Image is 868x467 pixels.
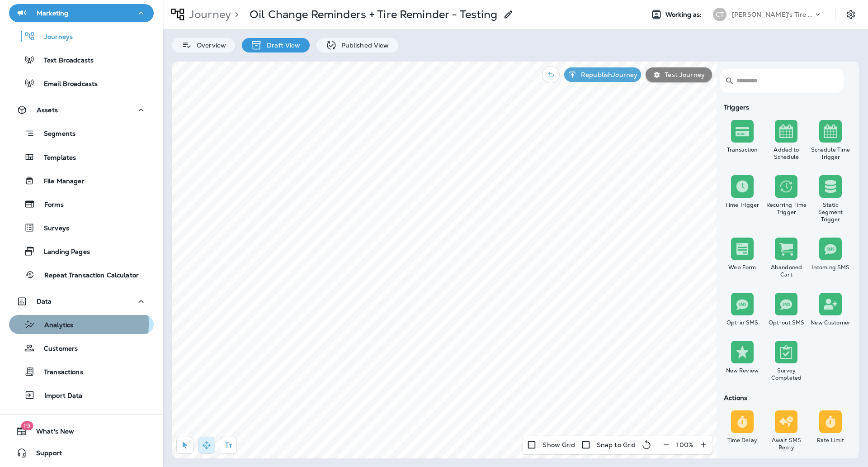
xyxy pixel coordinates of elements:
[9,242,154,261] button: Landing Pages
[766,367,807,381] div: Survey Completed
[665,11,704,19] span: Working as:
[9,422,154,440] button: 19What's New
[720,104,853,111] div: Triggers
[732,11,813,18] p: [PERSON_NAME]'s Tire & Auto
[564,67,641,82] button: RepublishJourney
[9,124,154,143] button: Segments
[810,437,851,444] div: Rate Limit
[9,338,154,357] button: Customers
[37,298,52,305] p: Data
[185,8,231,21] p: Journey
[676,441,693,448] p: 100 %
[722,367,763,374] div: New Review
[9,386,154,405] button: Import Data
[9,27,154,46] button: Journeys
[231,8,239,21] p: >
[250,8,497,21] p: Oil Change Reminders + Tire Reminder - Testing
[766,437,807,451] div: Await SMS Reply
[9,218,154,237] button: Surveys
[35,80,98,89] p: Email Broadcasts
[713,8,726,21] div: CT
[661,71,705,78] p: Test Journey
[35,154,76,162] p: Templates
[720,394,853,401] div: Actions
[766,201,807,216] div: Recurring Time Trigger
[646,67,712,82] button: Test Journey
[37,10,68,17] p: Marketing
[337,42,389,49] p: Published View
[262,42,300,49] p: Draft View
[27,449,62,460] span: Support
[9,444,154,462] button: Support
[35,201,64,210] p: Forms
[9,362,154,381] button: Transactions
[9,148,154,167] button: Templates
[722,146,763,153] div: Transaction
[35,345,78,353] p: Customers
[21,421,33,430] span: 19
[35,224,69,233] p: Surveys
[722,264,763,271] div: Web Form
[35,130,75,139] p: Segments
[9,171,154,190] button: File Manager
[843,6,859,23] button: Settings
[35,248,90,257] p: Landing Pages
[9,265,154,284] button: Repeat Transaction Calculator
[9,195,154,214] button: Forms
[192,42,226,49] p: Overview
[766,264,807,278] div: Abandoned Cart
[35,177,85,186] p: File Manager
[722,319,763,326] div: Opt-in SMS
[810,264,851,271] div: Incoming SMS
[9,292,154,310] button: Data
[35,368,83,377] p: Transactions
[9,4,154,22] button: Marketing
[27,428,74,438] span: What's New
[810,146,851,161] div: Schedule Time Trigger
[766,146,807,161] div: Added to Schedule
[722,437,763,444] div: Time Delay
[37,106,58,114] p: Assets
[35,321,73,330] p: Analytics
[35,392,83,400] p: Import Data
[9,50,154,69] button: Text Broadcasts
[35,272,139,280] p: Repeat Transaction Calculator
[766,319,807,326] div: Opt-out SMS
[597,441,636,448] p: Snap to Grid
[35,57,94,65] p: Text Broadcasts
[722,201,763,209] div: Time Trigger
[810,319,851,326] div: New Customer
[9,74,154,93] button: Email Broadcasts
[9,101,154,119] button: Assets
[35,33,73,42] p: Journeys
[577,71,637,78] p: Republish Journey
[542,441,575,448] p: Show Grid
[9,315,154,334] button: Analytics
[810,201,851,223] div: Static Segment Trigger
